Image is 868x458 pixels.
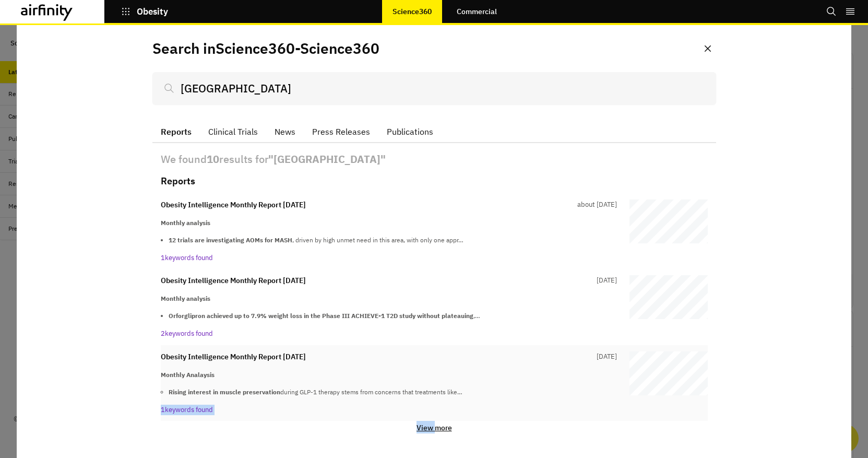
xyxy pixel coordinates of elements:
strong: Rising interest in muscle preservation [169,388,280,396]
p: Obesity Intelligence Monthly Report [DATE] [161,199,306,210]
button: Clinical Trials [200,121,266,143]
p: Obesity Intelligence Monthly Report [DATE] [161,275,306,286]
button: News [266,121,304,143]
h2: Reports [161,175,195,187]
button: Press Releases [304,121,378,143]
p: about [DATE] [573,199,617,210]
p: Search in Science360 - Science360 [152,38,379,60]
b: 10 [207,152,219,166]
p: [DATE] [592,275,617,286]
p: Obesity [137,7,168,16]
li: ,… [169,311,617,321]
li: , driven by high unmet need in this area, with only one appr… [169,236,617,245]
button: Search [826,3,837,20]
p: 2 keywords found [161,328,617,339]
button: Close [699,40,716,57]
input: Search... [152,72,716,104]
strong: Monthly Analaysis [161,371,215,379]
strong: Orforglipron achieved up to 7.9% weight loss in the Phase III ACHIEVE-1 T2D study without plateauing [169,312,473,320]
p: Science360 [393,7,432,16]
p: [DATE] [592,351,617,362]
li: during GLP-1 therapy stems from concerns that treatments like… [169,387,617,397]
p: 1 keywords found [161,253,617,263]
button: Publications [378,121,442,143]
button: Reports [152,121,200,143]
strong: Monthly analysis [161,219,210,227]
b: " [GEOGRAPHIC_DATA] " [268,152,385,166]
strong: 12 trials are investigating AOMs for MASH [169,236,292,244]
button: Obesity [121,3,168,20]
p: View more [417,423,452,432]
p: Obesity Intelligence Monthly Report [DATE] [161,351,306,362]
p: We found results for [161,151,708,167]
strong: Monthly analysis [161,295,210,302]
p: 1 keywords found [161,405,617,415]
